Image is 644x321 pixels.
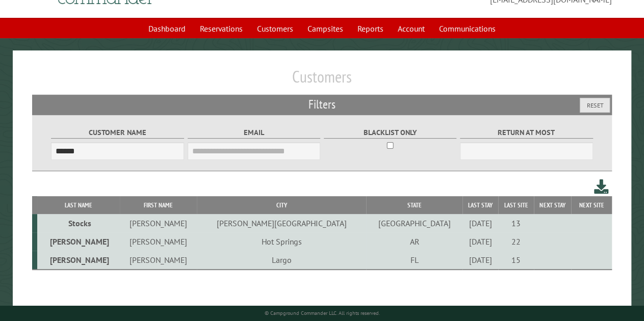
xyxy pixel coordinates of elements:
[197,214,366,232] td: [PERSON_NAME][GEOGRAPHIC_DATA]
[37,214,120,232] td: Stocks
[197,232,366,251] td: Hot Springs
[197,196,366,214] th: City
[194,19,249,38] a: Reservations
[120,214,197,232] td: [PERSON_NAME]
[460,127,593,139] label: Return at most
[498,251,533,270] td: 15
[464,255,497,265] div: [DATE]
[351,19,390,38] a: Reports
[366,214,462,232] td: [GEOGRAPHIC_DATA]
[32,67,612,95] h1: Customers
[498,232,533,251] td: 22
[498,196,533,214] th: Last Site
[498,214,533,232] td: 13
[37,196,120,214] th: Last Name
[366,196,462,214] th: State
[534,196,571,214] th: Next Stay
[464,236,497,247] div: [DATE]
[580,98,610,113] button: Reset
[251,19,299,38] a: Customers
[594,177,609,196] a: Download this customer list (.csv)
[571,196,612,214] th: Next Site
[366,232,462,251] td: AR
[37,251,120,270] td: [PERSON_NAME]
[366,251,462,270] td: FL
[188,127,321,139] label: Email
[462,196,499,214] th: Last Stay
[464,218,497,228] div: [DATE]
[37,232,120,251] td: [PERSON_NAME]
[197,251,366,270] td: Largo
[32,95,612,114] h2: Filters
[120,232,197,251] td: [PERSON_NAME]
[392,19,431,38] a: Account
[301,19,349,38] a: Campsites
[120,196,197,214] th: First Name
[142,19,192,38] a: Dashboard
[51,127,184,139] label: Customer Name
[120,251,197,270] td: [PERSON_NAME]
[265,310,380,316] small: © Campground Commander LLC. All rights reserved.
[324,127,457,139] label: Blacklist only
[433,19,502,38] a: Communications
